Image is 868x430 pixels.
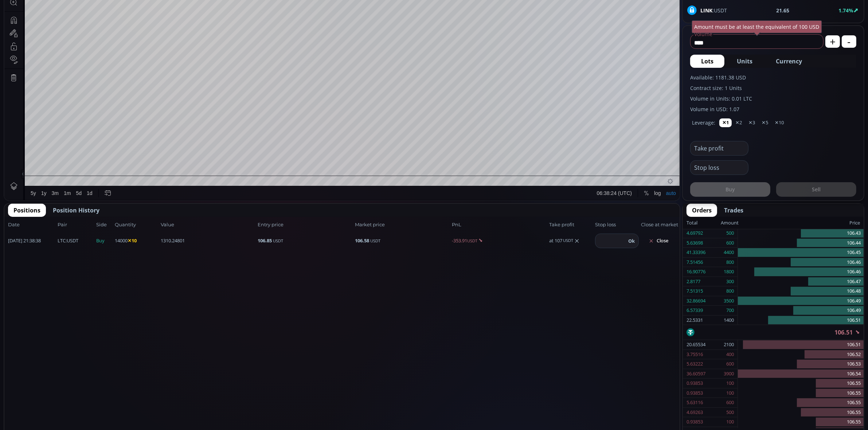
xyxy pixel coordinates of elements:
[115,221,159,228] span: Quantity
[759,118,771,127] button: ✕5
[692,206,712,215] span: Orders
[724,340,734,349] div: 2100
[88,18,103,23] div: 106.45
[721,218,739,228] div: Amount
[662,319,672,325] div: auto
[687,379,703,388] div: 0.93853
[128,18,143,23] div: 106.44
[738,369,864,379] div: 106.54
[355,221,450,228] span: Market price
[687,316,703,325] div: 22.5331
[726,379,734,388] div: 100
[838,7,853,14] b: 1.74%
[687,286,703,296] div: 7.51315
[726,228,734,238] div: 500
[273,238,284,243] small: USDT
[776,57,802,66] span: Currency
[58,237,78,245] span: :USDT
[726,350,734,359] div: 400
[563,238,573,244] small: USDT
[72,319,78,325] div: 5d
[593,319,627,325] span: 06:38:24 (UTC)
[637,315,647,329] div: Toggle Percentage
[738,379,864,388] div: 106.55
[724,206,743,215] span: Trades
[700,7,727,14] span: :USDT
[42,26,54,32] div: 66.97
[683,325,864,340] div: 106.51
[17,298,20,308] div: Hide Drawings Toolbar
[96,221,113,228] span: Side
[687,369,705,379] div: 36.60597
[687,248,705,257] div: 41.33396
[726,306,734,315] div: 700
[34,17,42,23] div: 1
[24,26,39,32] div: Volume
[626,237,637,245] button: Ok
[7,97,12,104] div: 
[99,4,120,10] div: Compare
[641,235,676,247] button: Close
[726,408,734,417] div: 500
[738,359,864,369] div: 106.53
[687,306,703,315] div: 6.57339
[13,206,40,215] span: Positions
[726,388,734,398] div: 100
[61,4,68,10] div: 1 m
[98,315,109,329] div: Go to
[726,277,734,286] div: 300
[724,369,734,379] div: 3900
[776,7,789,14] b: 21.65
[772,118,787,127] button: ✕10
[549,237,593,245] div: at 107
[738,238,864,248] div: 106.44
[738,296,864,306] div: 106.49
[738,398,864,408] div: 106.55
[687,359,703,369] div: 5.63222
[746,118,758,127] button: ✕3
[26,319,32,325] div: 5y
[82,319,88,325] div: 1d
[161,221,256,228] span: Value
[687,277,700,286] div: 2.8177
[738,316,864,325] div: 106.51
[37,319,42,325] div: 1y
[724,248,734,257] div: 4400
[738,248,864,258] div: 106.45
[105,18,109,23] div: H
[738,267,864,277] div: 106.46
[738,228,864,238] div: 106.43
[59,319,66,325] div: 1m
[8,204,46,217] button: Positions
[24,17,34,23] div: LTC
[595,221,639,228] span: Stop loss
[42,17,66,23] div: Litecoin
[161,237,256,245] span: 1310.24801
[719,118,732,127] button: ✕1
[47,204,105,217] button: Position History
[765,55,813,68] button: Currency
[690,95,856,102] label: Volume in Units: 0.01 LTC
[690,74,856,81] label: Available: 1181.38 USD
[737,57,752,66] span: Units
[726,238,734,248] div: 600
[738,350,864,360] div: 106.52
[258,237,272,244] b: 106.85
[738,306,864,316] div: 106.49
[96,237,113,245] span: Buy
[145,18,149,23] div: C
[692,119,715,126] label: Leverage:
[726,417,734,427] div: 100
[687,398,703,407] div: 5.63116
[687,296,705,306] div: 32.86694
[590,315,630,329] button: 06:38:24 (UTC)
[687,204,717,217] button: Orders
[149,18,164,23] div: 106.51
[641,221,676,228] span: Close at market
[137,4,159,10] div: Indicators
[690,105,856,113] label: Volume in USD: 1.07
[738,277,864,287] div: 106.47
[468,238,478,243] small: USDT
[687,238,703,248] div: 5.63698
[687,408,703,417] div: 4.69263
